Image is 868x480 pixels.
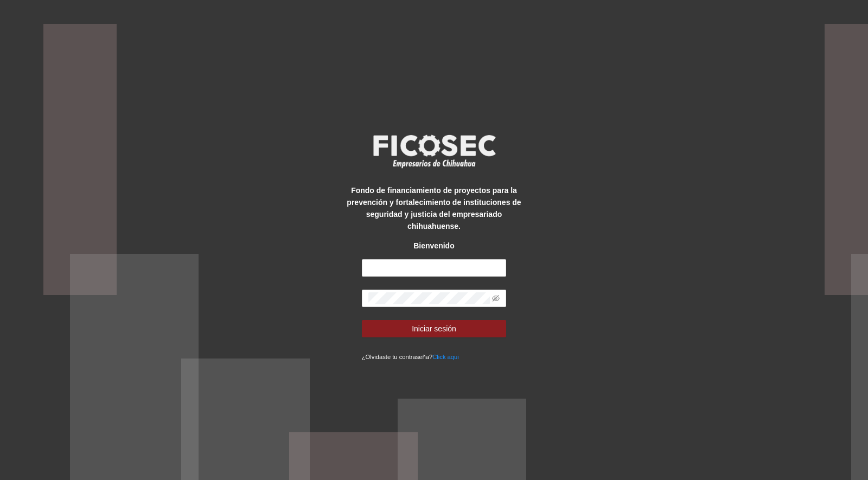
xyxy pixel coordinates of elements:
[432,354,459,360] a: Click aqui
[362,320,507,337] button: Iniciar sesión
[413,241,454,250] strong: Bienvenido
[366,131,502,171] img: logo
[362,354,459,360] small: ¿Olvidaste tu contraseña?
[492,295,500,302] span: eye-invisible
[347,186,521,231] strong: Fondo de financiamiento de proyectos para la prevención y fortalecimiento de instituciones de seg...
[412,323,456,335] span: Iniciar sesión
